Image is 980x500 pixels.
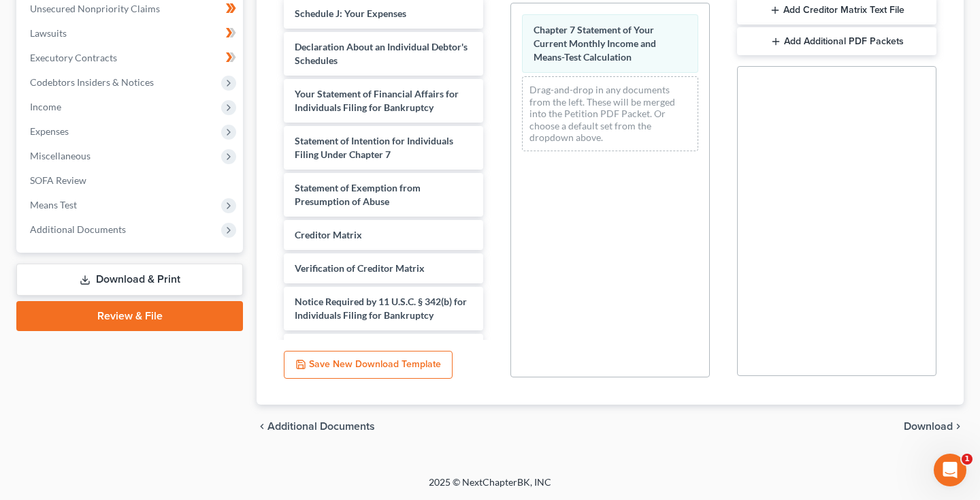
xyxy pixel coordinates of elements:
span: Means Test [30,199,77,210]
span: Statement of Exemption from Presumption of Abuse [295,182,421,207]
button: Download chevron_right [904,421,964,432]
a: Executory Contracts [19,46,243,70]
span: Statement of Intention for Individuals Filing Under Chapter 7 [295,135,453,160]
button: Add Additional PDF Packets [737,27,936,56]
span: Lawsuits [30,27,67,39]
a: SOFA Review [19,168,243,193]
span: Miscellaneous [30,150,91,161]
span: Download [904,421,953,432]
span: Executory Contracts [30,52,117,63]
span: Expenses [30,125,69,137]
span: 1 [962,454,973,465]
i: chevron_right [953,421,964,432]
span: Notice Required by 11 U.S.C. § 342(b) for Individuals Filing for Bankruptcy [295,296,467,321]
span: Chapter 7 Statement of Your Current Monthly Income and Means-Test Calculation [534,24,656,63]
span: Codebtors Insiders & Notices [30,76,154,88]
span: Creditor Matrix [295,229,362,240]
div: 2025 © NextChapterBK, INC [102,475,878,500]
span: Verification of Creditor Matrix [295,262,425,274]
a: Download & Print [16,264,243,296]
span: SOFA Review [30,174,86,186]
a: chevron_left Additional Documents [257,421,375,432]
span: Income [30,101,61,112]
span: Unsecured Nonpriority Claims [30,3,160,14]
i: chevron_left [257,421,267,432]
span: Schedule J: Your Expenses [295,7,406,19]
span: Additional Documents [30,223,126,235]
div: Drag-and-drop in any documents from the left. These will be merged into the Petition PDF Packet. ... [522,76,698,151]
iframe: Intercom live chat [934,454,966,486]
span: Your Statement of Financial Affairs for Individuals Filing for Bankruptcy [295,88,459,113]
span: Declaration About an Individual Debtor's Schedules [295,41,468,66]
a: Lawsuits [19,21,243,46]
span: Additional Documents [267,421,375,432]
button: Save New Download Template [284,351,453,379]
a: Review & File [16,301,243,331]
